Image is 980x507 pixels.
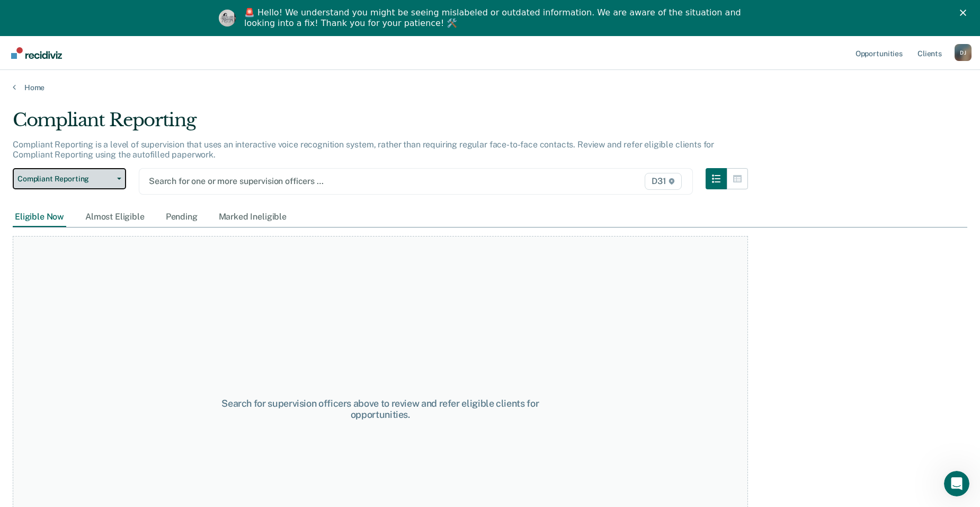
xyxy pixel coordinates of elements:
[244,7,744,29] div: 🚨 Hello! We understand you might be seeing mislabeled or outdated information. We are aware of th...
[645,173,681,190] span: D31
[955,44,972,61] button: Profile dropdown button
[853,36,905,70] a: Opportunities
[13,168,126,189] button: Compliant Reporting
[164,207,200,227] div: Pending
[217,207,289,227] div: Marked Ineligible
[197,398,564,421] div: Search for supervision officers above to review and refer eligible clients for opportunities.
[955,44,972,61] div: D J
[11,47,62,59] img: Recidiviz
[17,174,113,183] span: Compliant Reporting
[219,10,236,27] img: Profile image for Kim
[13,139,714,160] p: Compliant Reporting is a level of supervision that uses an interactive voice recognition system, ...
[915,36,944,70] a: Clients
[13,207,66,227] div: Eligible Now
[960,10,970,16] div: Close
[83,207,147,227] div: Almost Eligible
[13,83,967,92] a: Home
[13,109,748,139] div: Compliant Reporting
[944,471,969,496] iframe: Intercom live chat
